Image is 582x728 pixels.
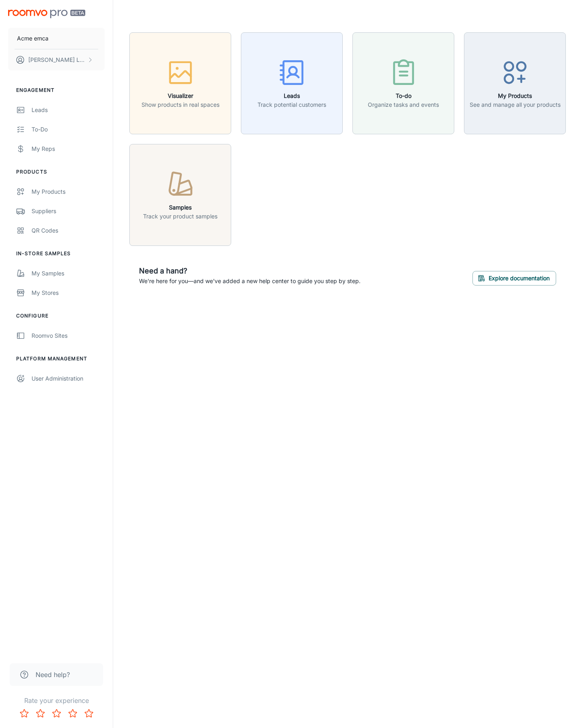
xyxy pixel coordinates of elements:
[129,190,231,198] a: SamplesTrack your product samples
[470,91,561,100] h6: My Products
[32,288,105,297] div: My Stores
[143,212,217,221] p: Track your product samples
[368,91,439,100] h6: To-do
[257,100,326,109] p: Track potential customers
[32,269,105,278] div: My Samples
[143,203,217,212] h6: Samples
[129,144,231,246] button: SamplesTrack your product samples
[32,207,105,216] div: Suppliers
[8,49,105,70] button: [PERSON_NAME] Leaptools
[241,32,343,134] button: LeadsTrack potential customers
[141,100,219,109] p: Show products in real spaces
[139,277,361,286] p: We're here for you—and we've added a new help center to guide you step by step.
[472,271,556,286] button: Explore documentation
[8,28,105,49] button: Acme emca
[17,34,48,43] p: Acme emca
[241,78,343,87] a: LeadsTrack potential customers
[472,273,556,281] a: Explore documentation
[352,32,454,134] button: To-doOrganize tasks and events
[32,106,105,114] div: Leads
[464,78,566,87] a: My ProductsSee and manage all your products
[257,91,326,100] h6: Leads
[32,187,105,196] div: My Products
[32,144,105,153] div: My Reps
[8,10,85,18] img: Roomvo PRO Beta
[32,226,105,235] div: QR Codes
[352,78,454,87] a: To-doOrganize tasks and events
[139,265,361,277] h6: Need a hand?
[141,91,219,100] h6: Visualizer
[32,125,105,134] div: To-do
[464,32,566,134] button: My ProductsSee and manage all your products
[129,32,231,134] button: VisualizerShow products in real spaces
[470,100,561,109] p: See and manage all your products
[368,100,439,109] p: Organize tasks and events
[28,55,85,64] p: [PERSON_NAME] Leaptools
